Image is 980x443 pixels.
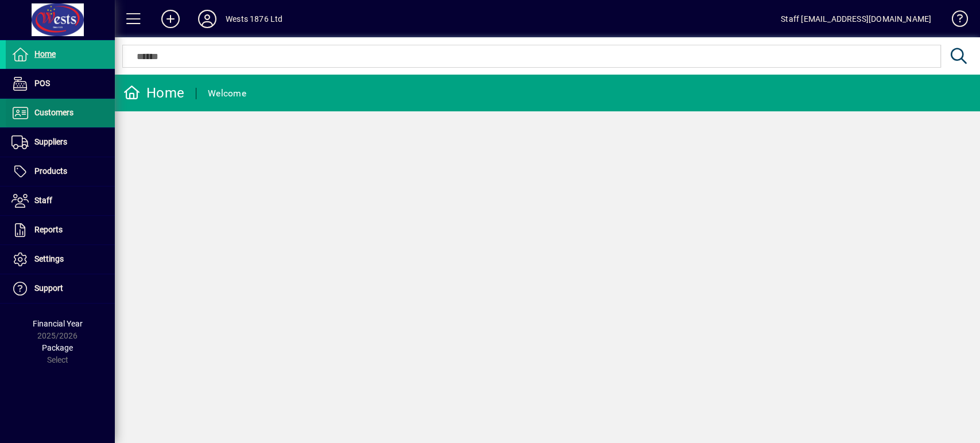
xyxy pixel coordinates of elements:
div: Wests 1876 Ltd [226,10,282,28]
span: Package [42,343,73,352]
a: Knowledge Base [943,2,966,40]
span: Financial Year [33,319,83,328]
a: Products [6,157,115,186]
a: Suppliers [6,128,115,157]
div: Welcome [208,84,246,103]
a: Settings [6,245,115,274]
a: Customers [6,99,115,127]
div: Staff [EMAIL_ADDRESS][DOMAIN_NAME] [781,10,931,28]
span: Staff [34,196,52,205]
span: POS [34,79,50,88]
span: Suppliers [34,137,67,146]
div: Home [123,84,184,102]
span: Home [34,49,56,59]
span: Reports [34,225,63,234]
a: Reports [6,216,115,244]
span: Customers [34,108,73,117]
span: Settings [34,254,64,263]
a: Support [6,274,115,303]
a: Staff [6,186,115,215]
span: Support [34,283,63,293]
button: Profile [189,9,226,29]
span: Products [34,166,67,176]
button: Add [152,9,189,29]
a: POS [6,69,115,98]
